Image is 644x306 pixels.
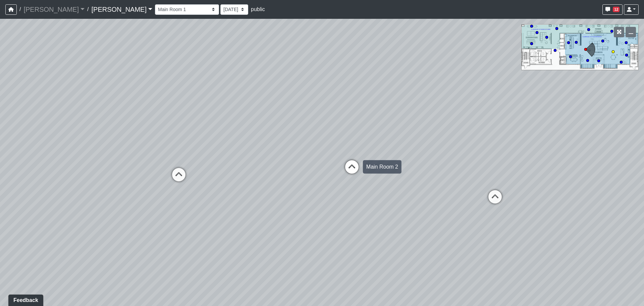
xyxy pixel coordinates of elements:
a: [PERSON_NAME] [23,3,85,16]
span: / [85,3,91,16]
iframe: Ybug feedback widget [5,293,45,306]
span: / [17,3,23,16]
a: [PERSON_NAME] [91,3,152,16]
span: public [251,6,265,12]
button: 12 [602,4,623,15]
div: Main Room 2 [363,160,401,174]
span: 12 [613,7,620,12]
